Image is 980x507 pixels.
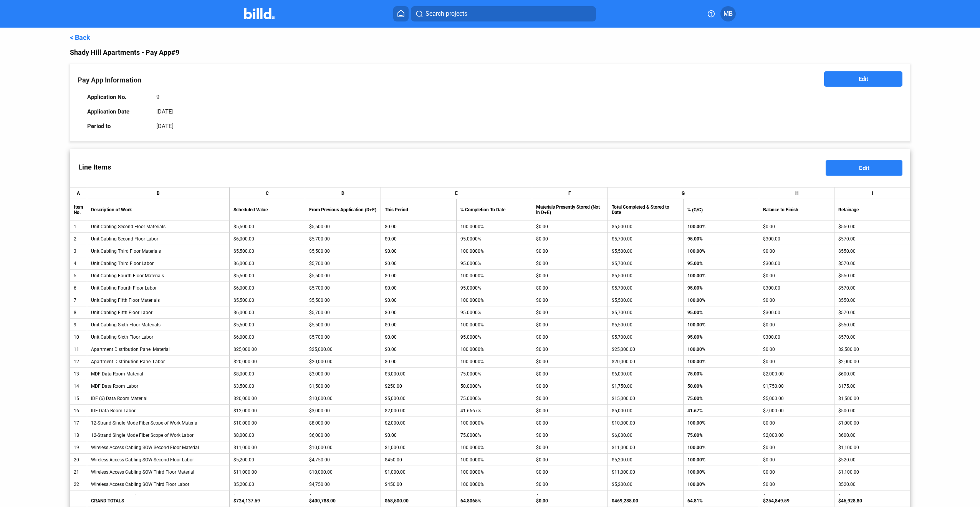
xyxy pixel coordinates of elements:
[838,396,906,401] div: $1,500.00
[532,199,608,221] th: Materials Presently Stored (Not in D+E)
[612,408,679,413] div: $5,000.00
[763,420,831,426] div: $0.00
[309,384,377,389] div: $1,500.00
[612,420,679,426] div: $10,000.00
[684,491,759,503] td: 100.00%
[74,273,83,278] div: 5
[309,482,377,487] div: $4,750.00
[233,396,301,401] div: $20,000.00
[381,495,457,507] td: $68,500.00
[74,482,83,487] div: 22
[233,384,301,389] div: $3,500.00
[309,371,377,377] div: $3,000.00
[91,249,226,254] div: Unit Cabling Third Floor Materials
[838,359,906,364] div: $2,000.00
[91,285,226,291] div: Unit Cabling Fourth Floor Labor
[309,445,377,450] div: $10,000.00
[309,347,377,352] div: $25,000.00
[834,188,910,199] th: I
[411,6,596,21] button: Search projects
[74,408,83,413] div: 16
[759,188,835,199] th: H
[233,371,301,377] div: $8,000.00
[309,396,377,401] div: $10,000.00
[87,199,230,221] th: Description of Work
[763,469,831,475] div: $0.00
[684,454,759,466] td: 100.00%
[838,433,906,438] div: $600.00
[91,334,226,340] div: Unit Cabling Sixth Floor Labor
[233,236,301,242] div: $6,000.00
[684,343,759,356] td: 100.00%
[91,236,226,242] div: Unit Cabling Second Floor Labor
[612,249,679,254] div: $5,500.00
[91,310,226,315] div: Unit Cabling Fifth Floor Labor
[91,359,226,364] div: Apartment Distribution Panel Labor
[684,405,759,417] td: 41.67%
[230,188,305,199] th: C
[612,273,679,278] div: $5,500.00
[532,188,608,199] th: F
[74,236,83,242] div: 2
[233,420,301,426] div: $10,000.00
[91,298,226,303] div: Unit Cabling Fifth Floor Materials
[684,306,759,319] td: 95.00%
[838,322,906,328] div: $550.00
[763,249,831,254] div: $0.00
[684,257,759,270] td: 95.00%
[612,285,679,291] div: $5,700.00
[684,368,759,380] td: 75.00%
[233,261,301,266] div: $6,000.00
[233,408,301,413] div: $12,000.00
[608,188,759,199] th: G
[826,160,902,176] button: Edit
[838,334,906,340] div: $570.00
[684,495,759,507] td: 64.81%
[838,224,906,229] div: $550.00
[230,199,305,221] th: Scheduled Value
[91,482,226,487] div: Wireless Access Cabling SOW Third Floor Labor
[838,249,906,254] div: $550.00
[532,495,608,507] td: $0.00
[74,396,83,401] div: 15
[233,310,301,315] div: $6,000.00
[457,199,532,221] th: % Completion To Date
[309,298,377,303] div: $5,500.00
[309,469,377,475] div: $10,000.00
[74,310,83,315] div: 8
[91,347,226,352] div: Apartment Distribution Panel Material
[233,224,301,229] div: $5,500.00
[91,408,226,413] div: IDF Data Room Labor
[612,359,679,364] div: $20,000.00
[309,285,377,291] div: $5,700.00
[91,420,226,426] div: 12-Strand Single Mode Fiber Scope of Work Material
[233,273,301,278] div: $5,500.00
[381,199,457,221] th: This Period
[74,384,83,389] div: 14
[381,188,532,199] th: E
[233,445,301,450] div: $11,000.00
[763,384,831,389] div: $1,750.00
[723,9,733,18] span: MB
[457,495,532,507] td: 64.8065%
[309,322,377,328] div: $5,500.00
[233,482,301,487] div: $5,200.00
[309,494,377,499] div: $10,000.00
[74,347,83,352] div: 11
[838,261,906,266] div: $570.00
[763,236,831,242] div: $300.00
[684,478,759,491] td: 100.00%
[684,294,759,306] td: 100.00%
[309,249,377,254] div: $5,500.00
[305,188,381,199] th: D
[838,445,906,450] div: $1,100.00
[612,310,679,315] div: $5,700.00
[612,482,679,487] div: $5,200.00
[763,322,831,328] div: $0.00
[309,261,377,266] div: $5,700.00
[612,433,679,438] div: $6,000.00
[612,236,679,242] div: $5,700.00
[763,396,831,401] div: $5,000.00
[838,457,906,463] div: $520.00
[233,469,301,475] div: $11,000.00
